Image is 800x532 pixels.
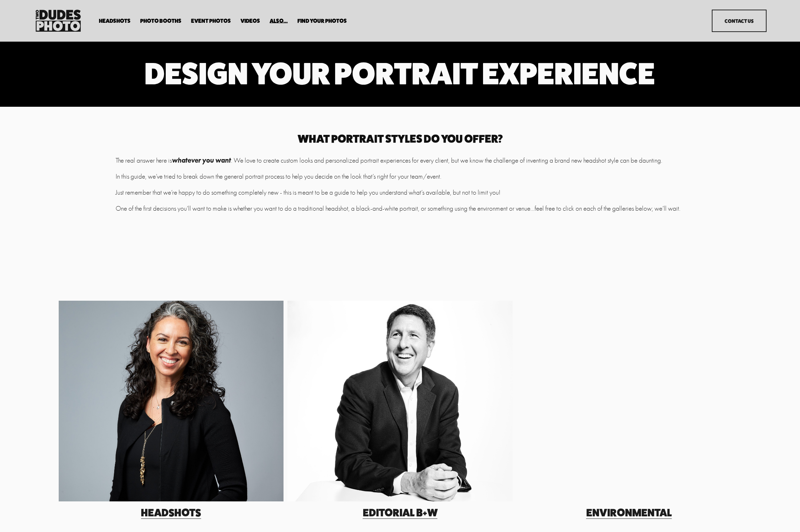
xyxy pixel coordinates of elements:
p: One of the first decisions you’ll want to make is whether you want to do a traditional headshot, ... [116,204,684,214]
a: folder dropdown [297,17,347,24]
span: Headshots [99,18,131,24]
a: EDitorial B+W [363,506,438,519]
a: Headshots [141,506,201,519]
a: folder dropdown [140,17,181,24]
span: Photo Booths [140,18,181,24]
em: whatever you want [172,156,231,164]
p: In this guide, we’ve tried to break down the general portrait process to help you decide on the l... [116,172,684,182]
p: Just remember that we’re happy to do something completely new - this is meant to be a guide to he... [116,188,684,198]
a: Event Photos [191,17,231,24]
a: Videos [240,17,260,24]
p: The real answer here is . We love to create custom looks and personalized portrait experiences fo... [116,156,684,166]
h1: design your portrait experience [144,58,655,89]
span: Find Your Photos [297,18,347,24]
a: folder dropdown [270,17,288,24]
a: Contact Us [712,10,766,32]
a: Environmental [586,506,672,519]
span: Also... [270,18,288,24]
a: folder dropdown [99,17,131,24]
h2: What portrait Styles do you offer? [116,133,684,144]
img: Two Dudes Photo | Headshots, Portraits &amp; Photo Booths [33,8,83,33]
